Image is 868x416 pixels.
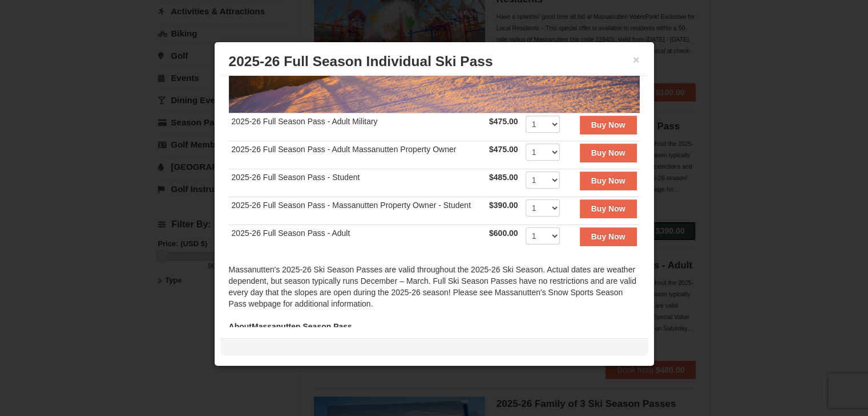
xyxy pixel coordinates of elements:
[591,120,625,129] strong: Buy Now
[489,145,518,154] strong: $475.00
[580,116,637,134] button: Buy Now
[489,201,518,210] strong: $390.00
[591,148,625,157] strong: Buy Now
[229,322,352,331] strong: Massanutten Season Pass
[229,322,252,331] span: About
[580,199,637,218] button: Buy Now
[229,225,486,253] td: 2025-26 Full Season Pass - Adult
[229,264,640,321] div: Massanutten's 2025-26 Ski Season Passes are valid throughout the 2025-26 Ski Season. Actual dates...
[580,227,637,246] button: Buy Now
[229,113,486,141] td: 2025-26 Full Season Pass - Adult Military
[229,169,486,197] td: 2025-26 Full Season Pass - Student
[580,144,637,162] button: Buy Now
[591,204,625,213] strong: Buy Now
[489,229,518,238] strong: $600.00
[229,321,640,355] div: Excellent Value! Our WaterPark, Ski, and Bike Park Season passes are the perfect way to keep your...
[229,141,486,169] td: 2025-26 Full Season Pass - Adult Massanutten Property Owner
[229,53,640,70] h3: 2025-26 Full Season Individual Ski Pass
[489,117,518,126] strong: $475.00
[633,54,640,66] button: ×
[591,232,625,241] strong: Buy Now
[229,197,486,225] td: 2025-26 Full Season Pass - Massanutten Property Owner - Student
[489,173,518,182] strong: $485.00
[591,176,625,185] strong: Buy Now
[580,172,637,190] button: Buy Now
